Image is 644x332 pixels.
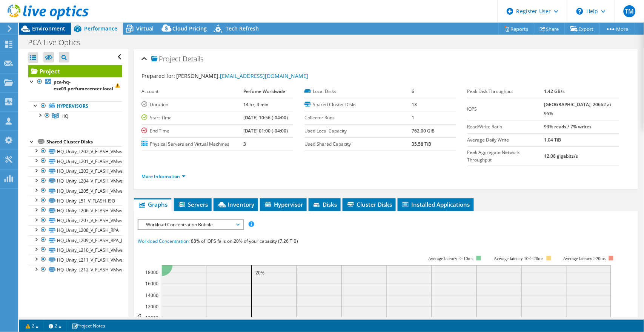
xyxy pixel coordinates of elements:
a: Hypervisors [28,101,122,111]
b: Perfume Worldwide [243,88,286,94]
a: Share [534,23,565,35]
span: 88% of IOPS falls on 20% of your capacity (7.26 TiB) [191,238,298,244]
span: Project [151,55,181,63]
span: Performance [84,25,117,32]
span: Servers [178,201,208,208]
label: Prepared for: [141,72,175,79]
span: Details [183,54,203,63]
span: Installed Applications [401,201,470,208]
label: Shared Cluster Disks [304,101,412,108]
a: Project Notes [66,321,111,330]
a: 2 [20,321,44,330]
a: HQ_Unity_L212_V_FLASH_VMware [28,265,122,275]
label: End Time [141,127,243,135]
b: 93% reads / 7% writes [544,123,592,130]
span: HQ [61,113,68,119]
a: HQ_Unity_L204_V_FLASH_VMware [28,176,122,186]
b: [DATE] 10:56 (-04:00) [243,114,288,121]
span: Graphs [138,201,168,208]
span: Workload Concentration: [138,238,190,244]
span: Inventory [217,201,254,208]
text: 10000 [145,315,158,321]
b: 35.58 TiB [412,141,432,147]
tspan: Average latency 10<=20ms [494,256,544,261]
label: Start Time [141,114,243,122]
b: 3 [243,141,246,147]
b: 1.04 TiB [544,137,561,143]
b: 762.00 GiB [412,128,435,134]
label: Physical Servers and Virtual Machines [141,140,243,148]
span: TM [624,5,636,17]
span: Virtual [136,25,154,32]
span: [PERSON_NAME], [176,72,308,79]
a: HQ_Unity_L209_V_FLASH_RPA_JOURNAL [28,235,122,245]
label: Average Daily Write [467,136,544,144]
b: [GEOGRAPHIC_DATA], 20662 at 95% [544,101,612,117]
a: More Information [141,173,186,180]
b: [DATE] 01:00 (-04:00) [243,128,288,134]
a: HQ_Unity_L202_V_FLASH_VMware [28,146,122,156]
b: 1.42 GB/s [544,88,565,94]
a: pca-hq-esx03.perfumecenter.local [28,77,122,94]
span: Cloud Pricing [172,25,207,32]
a: HQ_Unity_L208_V_FLASH_RPA [28,225,122,235]
a: HQ [28,111,122,121]
text: 20% [255,270,264,276]
a: HQ_Unity_L210_V_FLASH_VMware [28,245,122,255]
label: Duration [141,101,243,108]
text: 16000 [145,280,158,287]
span: Cluster Disks [346,201,392,208]
text: 14000 [145,292,158,298]
label: Used Shared Capacity [304,140,412,148]
label: Read/Write Ratio [467,123,544,131]
span: Environment [32,25,65,32]
text: 12000 [145,303,158,310]
a: Reports [498,23,535,35]
a: HQ_Unity_L51_V_FLASH_ISO [28,196,122,206]
a: More [599,23,635,35]
div: Shared Cluster Disks [46,137,122,146]
b: 13 [412,101,417,108]
tspan: Average latency <=10ms [428,256,473,261]
a: HQ_Unity_L207_V_FLASH_VMware [28,216,122,225]
a: [EMAIL_ADDRESS][DOMAIN_NAME] [220,72,308,79]
svg: \n [576,8,583,15]
h1: PCA Live Optics [25,38,92,47]
text: 18000 [145,269,158,276]
a: Project [28,65,122,77]
label: IOPS [467,105,544,113]
b: 12.08 gigabits/s [544,153,578,159]
b: 6 [412,88,415,94]
a: HQ_Unity_L206_V_FLASH_VMware [28,206,122,215]
label: Peak Disk Throughput [467,88,544,95]
span: Workload Concentration Bubble [142,220,239,229]
b: 14 hr, 4 min [243,101,269,108]
span: Tech Refresh [226,25,259,32]
label: Collector Runs [304,114,412,122]
a: HQ_Unity_L203_V_FLASH_VMware [28,166,122,176]
label: Account [141,88,243,95]
a: HQ_Unity_L201_V_FLASH_VMware [28,156,122,166]
b: 1 [412,114,415,121]
label: Local Disks [304,88,412,95]
span: Disks [312,201,337,208]
a: Export [565,23,600,35]
a: HQ_Unity_L205_V_FLASH_VMware [28,186,122,196]
text: Average latency >20ms [563,256,606,261]
b: pca-hq-esx03.perfumecenter.local [54,79,113,92]
a: 2 [43,321,67,330]
a: HQ_Unity_L211_V_FLASH_VMware [28,255,122,265]
label: Peak Aggregate Network Throughput [467,149,544,164]
span: Hypervisor [264,201,303,208]
label: Used Local Capacity [304,127,412,135]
